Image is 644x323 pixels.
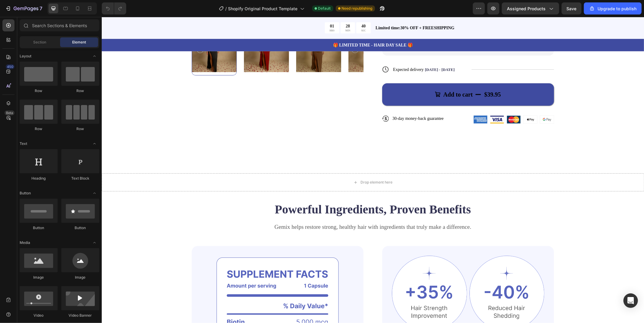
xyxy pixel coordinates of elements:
div: Add to cart [341,74,371,82]
div: Row [61,88,99,94]
p: 30-day money-back guarantee [291,99,342,104]
div: Image [61,275,99,280]
img: gempages_578575115176903553-32a86d8e-9ca1-4c18-ae39-ee68309db507.png [372,99,386,107]
h2: Powerful Ingredients, Proven Benefits [90,184,452,201]
div: 450 [6,64,14,69]
div: Undo/Redo [102,2,126,14]
span: Expected delivery [291,50,322,55]
span: Media [20,240,30,245]
div: $39.95 [382,73,400,82]
span: Need republishing [342,6,373,11]
img: gempages_578575115176903553-886b9dde-c4e5-477c-a498-aa214ad49012.png [422,99,435,107]
div: Video Banner [61,313,99,318]
button: 7 [2,2,45,14]
div: Open Intercom Messenger [623,293,638,308]
div: Heading [20,176,58,181]
div: Beta [5,110,14,115]
p: 7 [40,5,42,12]
span: / [226,5,227,12]
img: gempages_578575115176903553-c058652b-1daa-47f7-aca1-0ee6de30465e.png [405,99,419,107]
div: Drop element here [259,163,291,168]
span: Toggle open [90,188,99,198]
span: Text [20,141,27,146]
iframe: Design area [102,17,644,323]
span: Toggle open [90,238,99,248]
img: gempages_578575115176903553-2ea3c5ba-11e1-4223-908f-cba4e474d3a3.png [438,99,452,107]
div: Button [61,225,99,231]
div: Upgrade to publish [589,5,636,12]
span: Shopify Original Product Template [228,5,298,12]
div: Row [20,88,58,94]
span: Save [567,6,577,11]
img: gempages_578575115176903553-09059edc-aafd-4292-b198-b48ae7953961.png [290,239,365,314]
input: Search Sections & Elements [20,19,99,31]
button: Assigned Products [502,2,559,14]
span: [DATE] - [DATE] [323,50,353,55]
span: Toggle open [90,139,99,149]
span: Toggle open [90,51,99,61]
span: Button [20,190,31,196]
img: gempages_578575115176903553-aafdd4ac-e4b4-48e7-9540-88f4530b561a.png [368,239,443,314]
img: gempages_578575115176903553-ee2c0ef5-aee0-4acd-997b-7d9d1a83130b.png [389,99,402,107]
div: Video [20,313,58,318]
div: Button [20,225,58,231]
div: Image [20,275,58,280]
div: Row [20,126,58,132]
div: Text Block [61,176,99,181]
span: Section [34,40,46,45]
span: Default [318,6,331,11]
button: Save [562,2,582,14]
span: Assigned Products [507,5,546,12]
p: Gemix helps restore strong, healthy hair with ingredients that truly make a difference. [91,206,452,214]
div: Row [61,126,99,132]
span: Layout [20,53,31,59]
button: Upgrade to publish [584,2,642,14]
button: Add to cart [280,66,452,89]
span: Element [72,40,86,45]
